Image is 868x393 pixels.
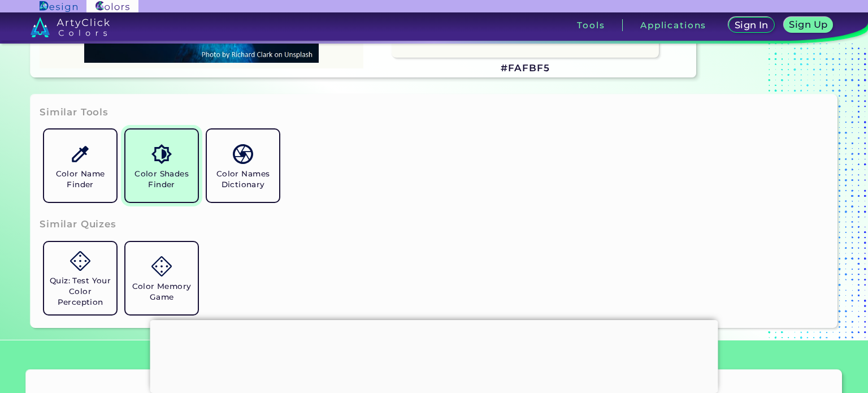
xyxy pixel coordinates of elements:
[40,237,121,319] a: Quiz: Test Your Color Perception
[151,256,171,276] img: icon_game.svg
[31,17,110,37] img: logo_artyclick_colors_white.svg
[40,125,121,206] a: Color Name Finder
[730,18,772,33] a: Sign In
[40,218,116,231] h3: Similar Quizes
[501,62,549,75] h3: #FAFBF5
[640,21,706,29] h3: Applications
[70,144,90,164] img: icon_color_name_finder.svg
[233,144,253,164] img: icon_color_names_dictionary.svg
[49,169,112,190] h5: Color Name Finder
[130,281,193,303] h5: Color Memory Game
[40,106,108,119] h3: Similar Tools
[121,125,202,206] a: Color Shades Finder
[211,169,275,190] h5: Color Names Dictionary
[791,20,826,29] h5: Sign Up
[150,320,718,390] iframe: Advertisement
[49,275,112,308] h5: Quiz: Test Your Color Perception
[577,21,605,29] h3: Tools
[151,144,171,164] img: icon_color_shades.svg
[70,251,90,271] img: icon_game.svg
[736,21,767,29] h5: Sign In
[40,1,77,12] img: ArtyClick Design logo
[121,237,202,319] a: Color Memory Game
[202,125,284,206] a: Color Names Dictionary
[130,169,193,190] h5: Color Shades Finder
[785,18,831,33] a: Sign Up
